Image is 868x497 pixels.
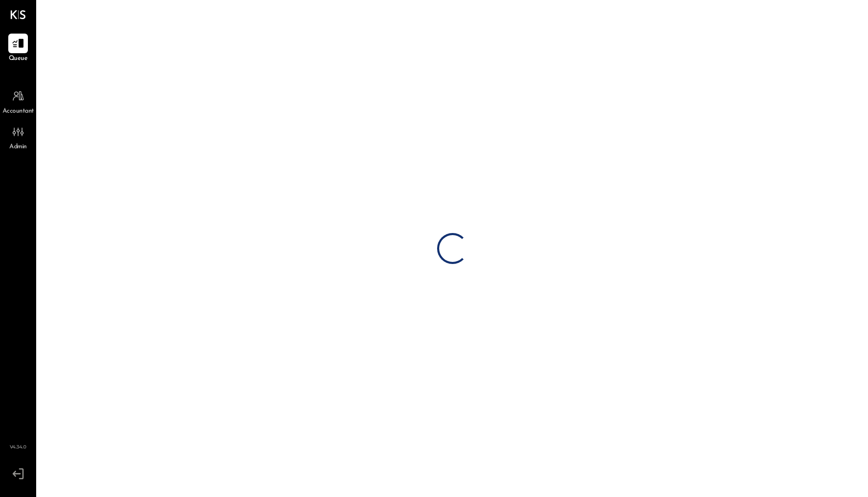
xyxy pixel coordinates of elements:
a: Accountant [1,86,36,116]
span: Admin [9,143,27,152]
a: Queue [1,34,36,64]
span: Accountant [3,107,34,116]
a: Admin [1,122,36,152]
span: Queue [9,54,28,64]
